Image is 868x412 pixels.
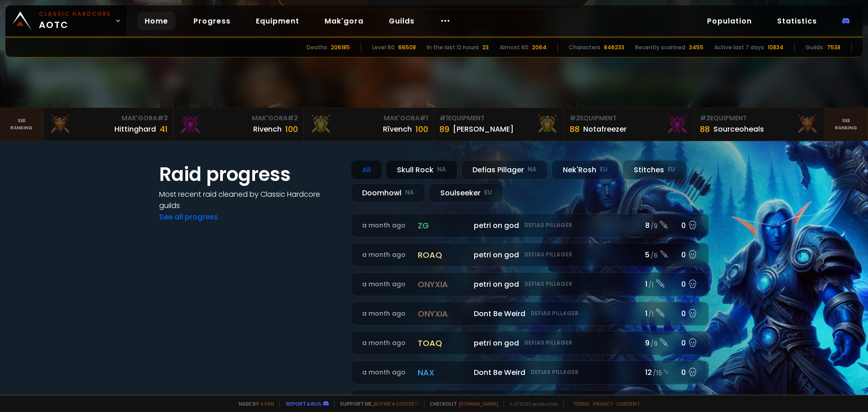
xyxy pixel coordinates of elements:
a: Mak'gora [317,12,371,30]
div: 846233 [604,43,624,52]
a: a month agotoaqpetri on godDefias Pillager9 /90 [351,331,709,355]
div: 3455 [689,43,703,52]
a: Guilds [382,12,422,30]
small: EU [600,165,608,174]
small: Classic Hardcore [39,10,111,18]
div: Defias Pillager [461,160,548,180]
div: Hittinghard [114,123,156,135]
span: # 3 [157,114,168,123]
span: Checkout [424,400,498,407]
a: a month agonaxDont Be WeirdDefias Pillager12 /150 [351,360,709,384]
a: #1Equipment89[PERSON_NAME] [434,108,564,141]
span: # 1 [439,114,448,123]
a: Terms [573,400,590,407]
div: In the last 12 hours [427,43,479,52]
a: a month agoroaqpetri on godDefias Pillager5 /60 [351,243,709,267]
a: Mak'Gora#2Rivench100 [174,108,304,141]
div: Deaths [307,43,327,52]
span: # 2 [570,114,580,123]
span: # 1 [420,114,428,123]
small: NA [528,165,537,174]
div: Stitches [623,160,687,180]
h1: Raid progress [159,160,340,189]
div: 66508 [398,43,416,52]
div: 100 [415,123,428,135]
a: #2Equipment88Notafreezer [564,108,694,141]
div: Equipment [570,114,689,123]
a: Mak'Gora#1Rîvench100 [304,108,434,141]
div: 7538 [827,43,840,52]
div: 88 [570,123,580,135]
div: Recently scanned [635,43,685,52]
div: 88 [700,123,710,135]
div: Level 60 [372,43,395,52]
div: Mak'Gora [49,114,168,123]
div: Mak'Gora [179,114,298,123]
div: Skull Rock [386,160,458,180]
a: Classic HardcoreAOTC [5,5,127,36]
div: Doomhowl [351,183,425,203]
a: Equipment [249,12,307,30]
div: Equipment [439,114,558,123]
a: Seeranking [825,108,868,141]
a: [DOMAIN_NAME] [459,400,498,407]
div: Equipment [700,114,819,123]
div: 23 [482,43,489,52]
a: a fan [260,400,274,407]
div: 89 [439,123,449,135]
a: Population [700,12,759,30]
div: Active last 7 days [714,43,764,52]
div: 206185 [331,43,350,52]
h4: Most recent raid cleaned by Classic Hardcore guilds [159,189,340,211]
a: #3Equipment88Sourceoheals [694,108,825,141]
span: Made by [233,400,274,407]
a: Privacy [593,400,613,407]
div: 100 [285,123,298,135]
div: Mak'Gora [309,114,428,123]
div: All [351,160,382,180]
a: a month agoonyxiaDont Be WeirdDefias Pillager1 /10 [351,302,709,326]
a: See all progress [159,212,218,222]
div: 10834 [768,43,783,52]
div: Guilds [806,43,823,52]
div: Characters [569,43,600,52]
small: NA [405,188,414,197]
small: EU [484,188,492,197]
span: # 2 [288,114,298,123]
div: Almost 60 [500,43,528,52]
div: Rivench [253,123,282,135]
span: # 3 [700,114,710,123]
a: Buy me a coffee [374,400,419,407]
a: Statistics [770,12,824,30]
a: Report a bug [286,400,321,407]
span: v. d752d5 - production [504,400,558,407]
small: EU [668,165,675,174]
a: Home [137,12,175,30]
span: AOTC [39,10,111,32]
div: 41 [160,123,168,135]
div: Rîvench [383,123,412,135]
a: Mak'Gora#3Hittinghard41 [43,108,174,141]
span: Support me, [334,400,419,407]
a: Progress [186,12,238,30]
div: Sourceoheals [713,123,764,135]
a: Consent [616,400,640,407]
div: Nek'Rosh [552,160,619,180]
div: 2064 [532,43,547,52]
small: NA [437,165,446,174]
div: Soulseeker [429,183,503,203]
div: Notafreezer [583,123,627,135]
a: a month agozgpetri on godDefias Pillager8 /90 [351,213,709,237]
a: a month agoonyxiapetri on godDefias Pillager1 /10 [351,272,709,296]
div: [PERSON_NAME] [453,123,514,135]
